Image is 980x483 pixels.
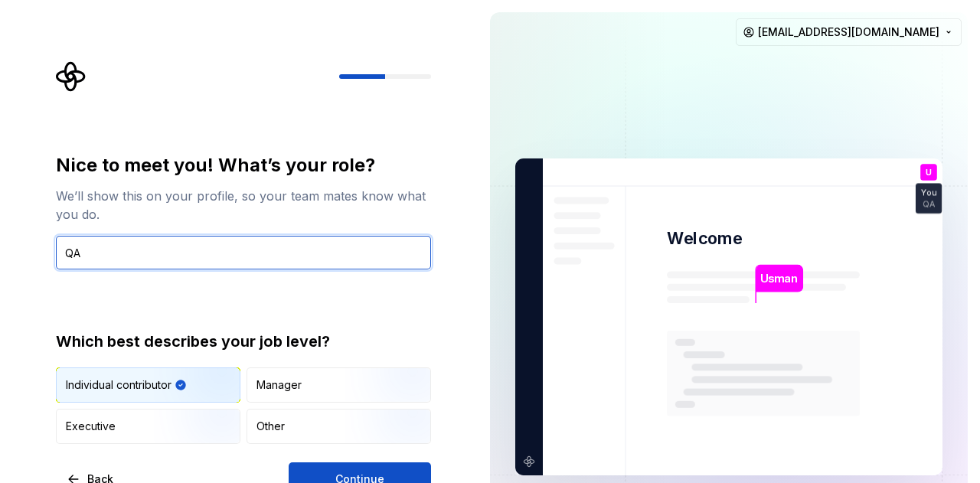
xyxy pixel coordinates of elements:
[667,227,742,250] p: Welcome
[66,419,116,434] div: Executive
[923,200,935,208] p: QA
[56,236,431,269] input: Job title
[56,331,431,352] div: Which best describes your job level?
[56,153,431,178] div: Nice to meet you! What’s your role?
[256,377,302,393] div: Manager
[736,18,962,46] button: [EMAIL_ADDRESS][DOMAIN_NAME]
[56,61,87,92] svg: Supernova Logo
[760,270,798,287] p: Usman
[926,168,932,177] p: U
[66,377,171,393] div: Individual contributor
[56,187,431,224] div: We’ll show this on your profile, so your team mates know what you do.
[758,24,939,40] span: [EMAIL_ADDRESS][DOMAIN_NAME]
[921,189,936,197] p: You
[256,419,285,434] div: Other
